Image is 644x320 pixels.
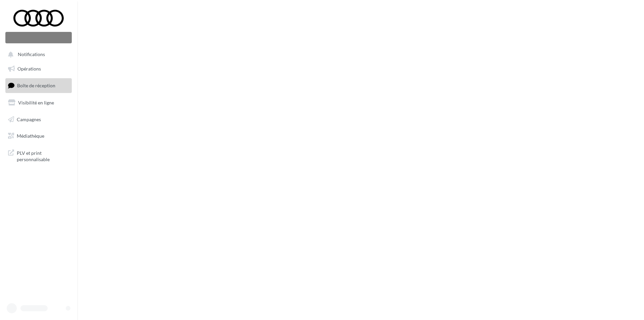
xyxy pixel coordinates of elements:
span: Notifications [18,52,45,57]
a: Visibilité en ligne [4,96,73,110]
span: Opérations [17,66,41,72]
div: Nouvelle campagne [5,32,72,43]
a: Boîte de réception [4,78,73,93]
a: PLV et print personnalisable [4,146,73,166]
span: Médiathèque [17,133,44,139]
span: Boîte de réception [17,83,55,88]
a: Campagnes [4,112,73,127]
span: PLV et print personnalisable [17,148,69,163]
a: Médiathèque [4,129,73,143]
a: Opérations [4,62,73,76]
span: Visibilité en ligne [18,100,54,105]
span: Campagnes [17,116,41,122]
